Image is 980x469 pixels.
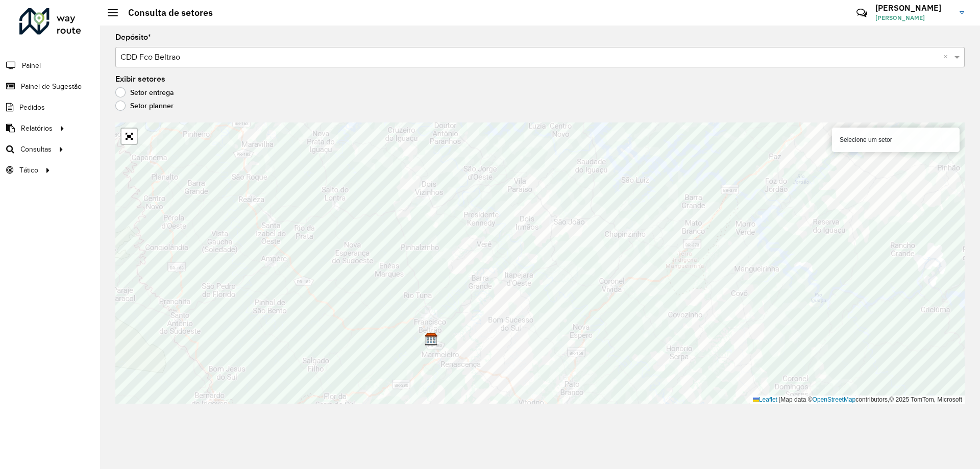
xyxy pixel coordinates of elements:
[19,165,38,176] span: Tático
[813,396,856,403] a: OpenStreetMap
[943,51,952,63] span: Clear all
[753,396,777,403] a: Leaflet
[115,73,165,85] label: Exibir setores
[21,123,53,134] span: Relatórios
[779,396,780,403] span: |
[115,87,174,97] label: Setor entrega
[750,396,965,404] div: Map data © contributors,© 2025 TomTom, Microsoft
[22,60,41,71] span: Painel
[118,7,213,18] h2: Consulta de setores
[19,102,45,113] span: Pedidos
[875,3,952,13] h3: [PERSON_NAME]
[115,101,174,111] label: Setor planner
[121,129,137,144] a: Abrir mapa em tela cheia
[832,128,960,152] div: Selecione um setor
[115,31,151,43] label: Depósito
[875,13,952,22] span: [PERSON_NAME]
[20,144,52,155] span: Consultas
[21,81,82,92] span: Painel de Sugestão
[851,2,873,24] a: Contato Rápido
